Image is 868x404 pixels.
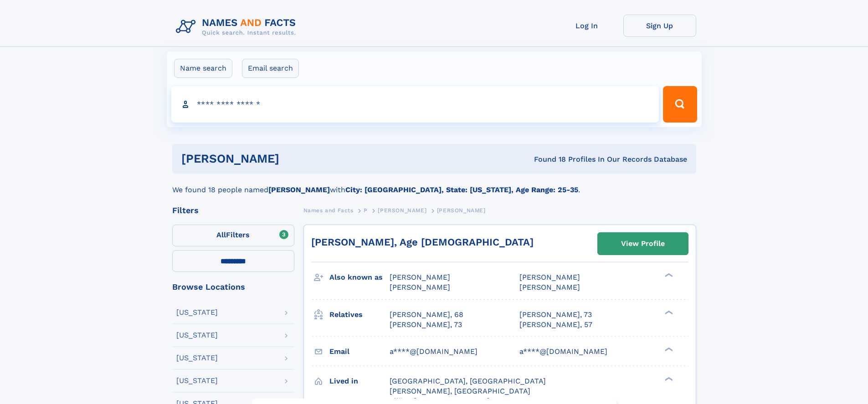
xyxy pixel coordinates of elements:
[172,174,696,195] div: We found 18 people named with .
[390,283,450,291] span: [PERSON_NAME]
[345,185,578,194] b: City: [GEOGRAPHIC_DATA], State: [US_STATE], Age Range: 25-35
[329,344,390,359] h3: Email
[621,233,665,254] div: View Profile
[242,59,299,78] label: Email search
[378,205,426,216] a: [PERSON_NAME]
[406,154,687,164] div: Found 18 Profiles In Our Records Database
[663,86,697,123] button: Search Button
[329,373,390,389] h3: Lived in
[663,346,673,352] div: ❯
[663,376,673,382] div: ❯
[172,15,303,39] img: Logo Names and Facts
[519,283,580,291] span: [PERSON_NAME]
[311,236,534,248] a: [PERSON_NAME], Age [DEMOGRAPHIC_DATA]
[364,205,368,216] a: P
[176,309,218,316] div: [US_STATE]
[663,309,673,315] div: ❯
[174,59,232,78] label: Name search
[437,207,486,214] span: [PERSON_NAME]
[172,225,294,246] label: Filters
[519,310,592,320] a: [PERSON_NAME], 73
[623,15,696,37] a: Sign Up
[598,233,688,255] a: View Profile
[519,273,580,281] span: [PERSON_NAME]
[303,205,354,216] a: Names and Facts
[364,207,368,214] span: P
[390,273,450,281] span: [PERSON_NAME]
[181,153,407,164] h1: [PERSON_NAME]
[390,377,546,385] span: [GEOGRAPHIC_DATA], [GEOGRAPHIC_DATA]
[216,230,226,239] span: All
[171,86,659,123] input: search input
[390,310,463,320] a: [PERSON_NAME], 68
[172,206,294,215] div: Filters
[550,15,623,37] a: Log In
[176,377,218,384] div: [US_STATE]
[176,354,218,362] div: [US_STATE]
[172,283,294,291] div: Browse Locations
[176,332,218,339] div: [US_STATE]
[329,270,390,285] h3: Also known as
[378,207,426,214] span: [PERSON_NAME]
[329,307,390,322] h3: Relatives
[390,387,530,395] span: [PERSON_NAME], [GEOGRAPHIC_DATA]
[268,185,330,194] b: [PERSON_NAME]
[519,320,592,330] a: [PERSON_NAME], 57
[390,320,462,330] a: [PERSON_NAME], 73
[663,272,673,278] div: ❯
